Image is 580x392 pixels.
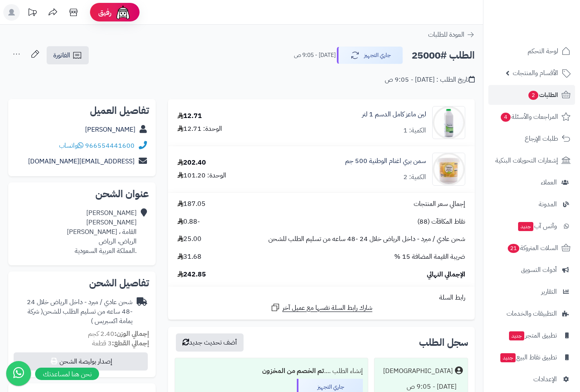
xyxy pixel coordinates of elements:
span: جديد [509,331,524,340]
h2: الطلب #25000 [412,47,475,64]
span: جديد [518,222,533,231]
span: التطبيقات والخدمات [507,308,557,319]
a: [EMAIL_ADDRESS][DOMAIN_NAME] [28,156,135,166]
span: العودة للطلبات [428,30,464,40]
a: المراجعات والأسئلة4 [488,107,575,127]
div: الوحدة: 12.71 [178,124,222,134]
span: شارك رابط السلة نفسها مع عميل آخر [282,303,372,313]
span: المراجعات والأسئلة [500,111,558,123]
img: 1714235176-6281062510742-90x90.jpg [433,153,465,186]
h2: تفاصيل الشحن [15,278,149,288]
a: إشعارات التحويلات البنكية [488,151,575,170]
img: 1692789289-28-90x90.jpg [433,106,465,139]
div: الكمية: 1 [403,126,426,135]
img: ai-face.png [115,4,131,21]
a: أدوات التسويق [488,260,575,280]
div: الكمية: 2 [403,172,426,182]
span: السلات المتروكة [507,242,558,254]
small: [DATE] - 9:05 ص [294,51,336,59]
span: الفاتورة [53,50,70,60]
span: 187.05 [178,199,206,209]
a: لبن ماعز كامل الدسم 1 لتر [362,110,426,119]
span: التقارير [541,286,557,298]
a: وآتس آبجديد [488,216,575,236]
span: 25.00 [178,234,201,244]
a: التطبيقات والخدمات [488,304,575,324]
span: الإعدادات [533,373,557,385]
a: العودة للطلبات [428,30,475,40]
strong: إجمالي القطع: [112,338,149,348]
small: 2.40 كجم [88,329,149,339]
a: 966554441600 [85,141,135,151]
img: logo-2.png [524,23,572,40]
span: 4 [501,113,511,122]
span: 2 [528,91,538,100]
div: رابط السلة [171,293,471,302]
span: ضريبة القيمة المضافة 15 % [394,252,465,262]
div: [DEMOGRAPHIC_DATA] [383,366,453,376]
a: تطبيق المتجرجديد [488,326,575,345]
a: طلبات الإرجاع [488,129,575,149]
a: واتساب [59,141,83,151]
button: إصدار بوليصة الشحن [14,352,148,371]
span: المدونة [539,198,557,210]
span: 242.85 [178,270,206,279]
span: وآتس آب [517,220,557,232]
span: إشعارات التحويلات البنكية [495,155,558,166]
span: 31.68 [178,252,201,262]
div: الوحدة: 101.20 [178,171,226,180]
a: السلات المتروكة21 [488,238,575,258]
button: أضف تحديث جديد [176,333,244,352]
span: لوحة التحكم [528,45,558,57]
a: لوحة التحكم [488,41,575,61]
small: 3 قطعة [92,338,149,348]
a: المدونة [488,194,575,214]
a: الفاتورة [47,46,89,64]
h2: عنوان الشحن [15,189,149,199]
span: أدوات التسويق [521,264,557,276]
div: 202.40 [178,158,206,168]
span: طلبات الإرجاع [525,133,558,144]
strong: إجمالي الوزن: [114,329,149,339]
span: العملاء [541,177,557,188]
a: [PERSON_NAME] [85,125,135,135]
a: التقارير [488,282,575,302]
span: الإجمالي النهائي [427,270,465,279]
span: شحن عادي / مبرد - داخل الرياض خلال 24 -48 ساعه من تسليم الطلب للشحن [268,234,465,244]
a: العملاء [488,172,575,192]
span: ( شركة يمامة اكسبريس ) [28,307,133,326]
span: الطلبات [528,89,558,101]
span: جديد [500,353,516,362]
a: الإعدادات [488,369,575,389]
span: 21 [508,244,519,253]
a: شارك رابط السلة نفسها مع عميل آخر [270,302,372,313]
span: -0.88 [178,217,200,227]
a: تطبيق نقاط البيعجديد [488,347,575,367]
a: الطلبات2 [488,85,575,105]
h2: تفاصيل العميل [15,106,149,116]
div: تاريخ الطلب : [DATE] - 9:05 ص [385,75,475,85]
span: نقاط المكافآت (88) [417,217,465,227]
div: 12.71 [178,111,202,121]
a: سمن بري اغنام الوطنية 500 جم [345,156,426,166]
a: تحديثات المنصة [22,4,43,23]
span: تطبيق المتجر [508,330,557,341]
div: شحن عادي / مبرد - داخل الرياض خلال 24 -48 ساعه من تسليم الطلب للشحن [15,298,133,326]
h3: سجل الطلب [419,338,468,347]
span: الأقسام والمنتجات [513,67,558,79]
b: تم الخصم من المخزون [262,366,324,376]
span: إجمالي سعر المنتجات [414,199,465,209]
button: جاري التجهيز [337,47,403,64]
div: [PERSON_NAME] [PERSON_NAME] القامة ، [PERSON_NAME] الرياض، الرياض .المملكة العربية السعودية [67,208,137,255]
div: إنشاء الطلب .... [180,363,363,379]
span: تطبيق نقاط البيع [500,352,557,363]
span: رفيق [98,7,111,17]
